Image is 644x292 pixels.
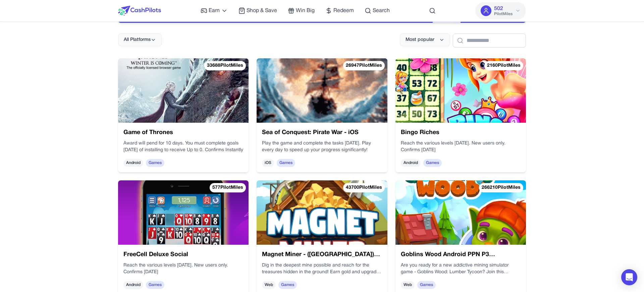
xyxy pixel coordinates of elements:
button: 502PilotMiles [475,2,526,19]
img: Bingo Riches [395,58,526,123]
h3: Bingo Riches [401,128,521,137]
img: Sea of Conquest: Pirate War - iOS [257,58,387,123]
span: Games [417,281,436,289]
div: Open Intercom Messenger [621,269,637,285]
h3: FreeCell Deluxe Social [123,250,243,259]
button: Most popular [400,34,450,46]
h3: Magnet Miner - ([GEOGRAPHIC_DATA])(MCPE)(Android) [262,250,382,259]
a: Shop & Save [238,7,277,15]
button: All Platforms [118,34,162,46]
div: 43700 PilotMiles [343,183,385,192]
div: Reach the various levels [DATE]. New users only. Confirms [DATE] [123,262,243,276]
div: Award will pend for 10 days. You must complete goals [DATE] of installing to receive Up to 0. Con... [123,140,243,154]
img: Magnet Miner - (US)(MCPE)(Android) [257,180,387,245]
a: Win Big [288,7,315,15]
div: 2160 PilotMiles [484,61,523,70]
span: Android [123,281,143,289]
img: Goblins Wood Android PPN P3 (US) (OS2ID 26719) [395,180,526,245]
span: Games [423,159,442,167]
span: Games [146,159,164,167]
div: 266210 PilotMiles [479,183,523,192]
div: Play the game and complete the tasks [DATE]. Play every day to speed up your progress significantly! [262,140,382,154]
span: Android [401,159,421,167]
span: Earn [209,7,220,15]
div: 26947 PilotMiles [343,61,385,70]
span: Games [146,281,164,289]
span: PilotMiles [494,11,513,17]
span: All Platforms [124,37,151,43]
span: Web [262,281,276,289]
img: CashPilots Logo [118,6,161,16]
img: FreeCell Deluxe Social [118,180,249,245]
h3: Game of Thrones [123,128,243,137]
div: Dig in the deepest mine possible and reach for the treasures hidden in the ground! Earn gold and ... [262,262,382,276]
span: iOS [262,159,274,167]
span: Win Big [296,7,315,15]
a: Earn [201,7,228,15]
h3: Goblins Wood Android PPN P3 ([GEOGRAPHIC_DATA]) (OS2ID 26719) [401,250,521,259]
span: Games [277,159,295,167]
div: 33688 PilotMiles [204,61,246,70]
span: Redeem [333,7,354,15]
a: Search [365,7,390,15]
span: Search [373,7,390,15]
span: Games [278,281,297,289]
h3: Sea of Conquest: Pirate War - iOS [262,128,382,137]
span: Android [123,159,143,167]
span: Most popular [406,37,434,43]
div: Reach the various levels [DATE]. New users only. Confirms [DATE] [401,140,521,154]
div: 577 PilotMiles [210,183,246,192]
span: 502 [494,5,503,13]
span: Web [401,281,415,289]
span: Shop & Save [247,7,277,15]
div: Are you ready for a new addictive mining simulator game - Goblins Wood: Lumber Tycoon? Join this ... [401,262,521,276]
img: Game of Thrones [118,58,249,123]
a: Redeem [325,7,354,15]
